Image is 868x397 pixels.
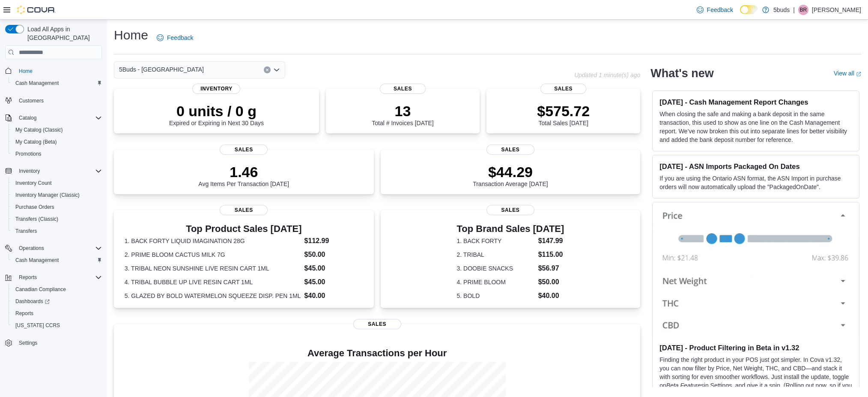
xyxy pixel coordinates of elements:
[2,165,105,177] button: Inventory
[15,180,52,186] span: Inventory Count
[12,308,102,319] span: Reports
[353,319,401,329] span: Sales
[12,202,58,212] a: Purchase Orders
[650,66,713,80] h2: What's new
[537,102,590,120] p: $575.72
[304,236,363,246] dd: $112.99
[12,178,55,188] a: Inventory Count
[486,144,534,155] span: Sales
[9,225,105,237] button: Transfers
[12,320,102,331] span: Washington CCRS
[12,78,102,88] span: Cash Management
[153,29,197,46] a: Feedback
[273,66,280,73] button: Open list of options
[486,205,534,215] span: Sales
[19,340,37,346] span: Settings
[9,254,105,266] button: Cash Management
[2,94,105,107] button: Customers
[15,243,48,253] button: Operations
[304,250,363,260] dd: $50.00
[192,84,240,94] span: Inventory
[119,64,204,75] span: 5Buds - [GEOGRAPHIC_DATA]
[2,337,105,349] button: Settings
[15,95,102,106] span: Customers
[12,214,62,224] a: Transfers (Classic)
[12,190,102,200] span: Inventory Manager (Classic)
[538,291,564,301] dd: $40.00
[457,278,535,286] dt: 4. PRIME BLOOM
[12,284,102,295] span: Canadian Compliance
[264,66,271,73] button: Clear input
[473,163,548,187] div: Transaction Average [DATE]
[538,277,564,287] dd: $50.00
[834,70,861,77] a: View allExternal link
[12,214,102,224] span: Transfers (Classic)
[15,65,102,76] span: Home
[15,228,37,235] span: Transfers
[659,174,852,191] p: If you are using the Ontario ASN format, the ASN Import in purchase orders will now automatically...
[9,307,105,319] button: Reports
[15,272,40,283] button: Reports
[198,163,289,187] div: Avg Items Per Transaction [DATE]
[12,125,102,135] span: My Catalog (Classic)
[2,64,105,77] button: Home
[15,216,58,223] span: Transfers (Classic)
[9,319,105,331] button: [US_STATE] CCRS
[2,112,105,124] button: Catalog
[15,286,66,293] span: Canadian Compliance
[19,274,37,281] span: Reports
[12,178,102,188] span: Inventory Count
[12,78,62,88] a: Cash Management
[125,278,301,286] dt: 4. TRIBAL BUBBLE UP LIVE RESIN CART 1ML
[659,162,852,171] h3: [DATE] - ASN Imports Packaged On Dates
[15,204,54,211] span: Purchase Orders
[125,224,363,234] h3: Top Product Sales [DATE]
[457,292,535,300] dt: 5. BOLD
[2,242,105,254] button: Operations
[666,382,704,389] em: Beta Features
[9,213,105,225] button: Transfers (Classic)
[538,236,564,246] dd: $147.99
[125,264,301,273] dt: 3. TRIBAL NEON SUNSHINE LIVE RESIN CART 1ML
[15,166,102,176] span: Inventory
[457,264,535,273] dt: 3. DOOBIE SNACKS
[12,296,53,307] a: Dashboards
[12,137,60,147] a: My Catalog (Beta)
[9,124,105,136] button: My Catalog (Classic)
[9,177,105,189] button: Inventory Count
[19,68,33,75] span: Home
[12,137,102,147] span: My Catalog (Beta)
[125,250,301,259] dt: 2. PRIME BLOOM CACTUS MILK 7G
[740,5,758,14] input: Dark Mode
[800,5,807,15] span: BR
[773,5,790,15] p: 5buds
[9,201,105,213] button: Purchase Orders
[15,80,59,87] span: Cash Management
[9,148,105,160] button: Promotions
[169,102,264,120] p: 0 units / 0 g
[15,126,63,133] span: My Catalog (Classic)
[9,136,105,148] button: My Catalog (Beta)
[19,168,40,174] span: Inventory
[198,163,289,180] p: 1.46
[15,337,102,348] span: Settings
[473,163,548,180] p: $44.29
[812,5,861,15] p: [PERSON_NAME]
[12,149,45,159] a: Promotions
[15,66,36,76] a: Home
[24,25,102,42] span: Load All Apps in [GEOGRAPHIC_DATA]
[707,6,733,14] span: Feedback
[19,97,44,104] span: Customers
[12,226,102,236] span: Transfers
[457,237,535,245] dt: 1. BACK FORTY
[659,98,852,106] h3: [DATE] - Cash Management Report Changes
[15,322,60,329] span: [US_STATE] CCRS
[167,33,193,42] span: Feedback
[15,166,43,176] button: Inventory
[12,255,62,265] a: Cash Management
[537,102,590,126] div: Total Sales [DATE]
[17,6,56,14] img: Cova
[304,263,363,274] dd: $45.00
[304,277,363,287] dd: $45.00
[121,348,633,358] h4: Average Transactions per Hour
